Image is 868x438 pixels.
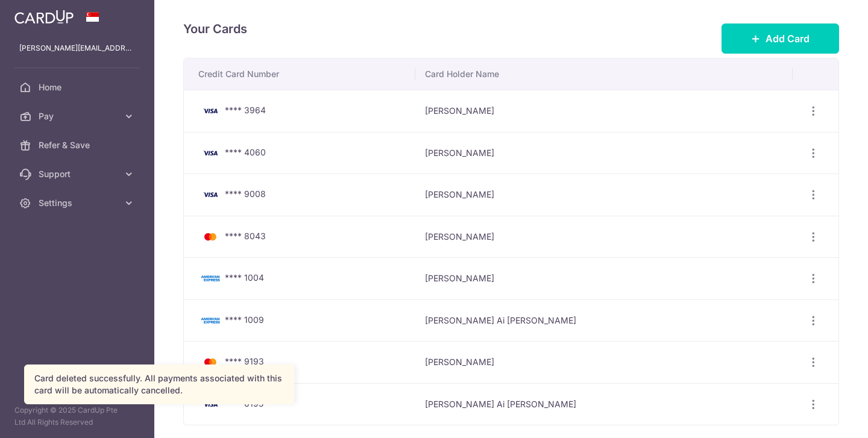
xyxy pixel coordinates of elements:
img: Bank Card [198,187,222,202]
h4: Your Cards [183,19,247,39]
span: Pay [39,110,118,122]
td: [PERSON_NAME] Ai [PERSON_NAME] [415,383,792,425]
th: Card Holder Name [415,58,792,90]
iframe: Opens a widget where you can find more information [790,402,856,432]
td: [PERSON_NAME] [415,174,792,216]
img: Bank Card [198,313,222,328]
img: Bank Card [198,271,222,286]
img: Bank Card [198,146,222,160]
th: Credit Card Number [184,58,415,90]
img: Bank Card [198,104,222,118]
td: [PERSON_NAME] [415,132,792,174]
img: Bank Card [198,230,222,244]
td: [PERSON_NAME] [415,257,792,299]
td: [PERSON_NAME] [415,216,792,258]
span: Support [39,168,118,180]
span: Settings [39,197,118,209]
td: [PERSON_NAME] Ai [PERSON_NAME] [415,299,792,342]
div: Card deleted successfully. All payments associated with this card will be automatically cancelled. [34,372,284,396]
p: [PERSON_NAME][EMAIL_ADDRESS][DOMAIN_NAME] [19,42,135,54]
td: [PERSON_NAME] [415,90,792,132]
span: Home [39,81,118,93]
img: CardUp [14,10,74,24]
td: [PERSON_NAME] [415,341,792,383]
span: Add Card [766,31,810,46]
span: Refer & Save [39,139,118,151]
img: Bank Card [198,355,222,369]
button: Add Card [722,23,839,54]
